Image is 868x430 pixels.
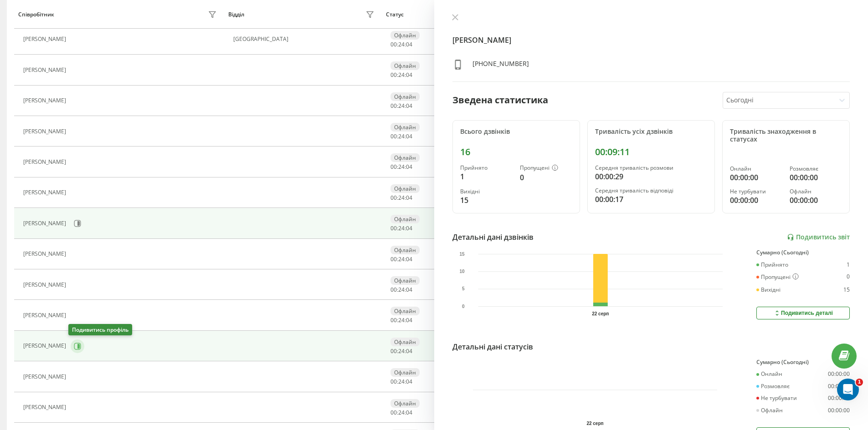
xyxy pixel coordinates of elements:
[730,172,782,183] div: 00:00:00
[520,172,572,183] div: 0
[460,128,572,136] div: Всього дзвінків
[398,40,405,48] span: 24
[390,215,420,223] div: Офлайн
[390,368,420,377] div: Офлайн
[398,409,405,416] span: 24
[386,11,404,18] div: Статус
[18,11,54,18] div: Співробітник
[595,187,707,194] div: Середня тривалість відповіді
[406,71,412,79] span: 04
[23,343,68,349] div: [PERSON_NAME]
[390,409,397,416] span: 00
[390,316,397,324] span: 00
[390,164,412,170] div: : :
[847,262,850,268] div: 1
[390,195,412,201] div: : :
[595,128,707,136] div: Тривалість усіх дзвінків
[406,255,412,263] span: 04
[390,224,397,232] span: 00
[460,171,513,182] div: 1
[406,286,412,293] span: 04
[23,282,68,288] div: [PERSON_NAME]
[790,166,842,172] div: Розмовляє
[595,194,707,205] div: 00:00:17
[406,316,412,324] span: 04
[790,195,842,206] div: 00:00:00
[406,132,412,140] span: 04
[390,72,412,78] div: : :
[828,371,850,377] div: 00:00:00
[595,165,707,171] div: Середня тривалість розмови
[406,224,412,232] span: 04
[23,189,68,196] div: [PERSON_NAME]
[398,194,405,202] span: 24
[23,404,68,410] div: [PERSON_NAME]
[730,166,782,172] div: Онлайн
[756,249,850,256] div: Сумарно (Сьогодні)
[398,163,405,171] span: 24
[828,407,850,414] div: 00:00:00
[390,338,420,346] div: Офлайн
[452,35,850,46] h4: [PERSON_NAME]
[756,395,797,401] div: Не турбувати
[390,246,420,254] div: Офлайн
[398,224,405,232] span: 24
[459,252,465,257] text: 15
[592,311,609,316] text: 22 серп
[398,102,405,110] span: 24
[773,309,833,317] div: Подивитись деталі
[23,97,68,104] div: [PERSON_NAME]
[398,378,405,385] span: 24
[406,163,412,171] span: 04
[390,348,412,354] div: : :
[756,371,782,377] div: Онлайн
[390,31,420,40] div: Офлайн
[787,233,850,241] a: Подивитись звіт
[233,36,377,42] div: [GEOGRAPHIC_DATA]
[390,41,412,48] div: : :
[398,316,405,324] span: 24
[520,165,572,172] div: Пропущені
[790,188,842,195] div: Офлайн
[23,128,68,135] div: [PERSON_NAME]
[452,93,548,107] div: Зведена статистика
[586,421,603,426] text: 22 серп
[406,409,412,416] span: 04
[837,379,859,400] iframe: Intercom live chat
[452,232,534,243] div: Детальні дані дзвінків
[595,171,707,182] div: 00:00:29
[460,195,513,206] div: 15
[390,194,397,202] span: 00
[790,172,842,183] div: 00:00:00
[452,341,533,352] div: Детальні дані статусів
[406,194,412,202] span: 04
[390,71,397,79] span: 00
[390,399,420,408] div: Офлайн
[856,379,863,386] span: 1
[756,273,799,281] div: Пропущені
[390,184,420,193] div: Офлайн
[390,103,412,109] div: : :
[756,359,850,365] div: Сумарно (Сьогодні)
[756,307,850,319] button: Подивитись деталі
[406,347,412,355] span: 04
[460,188,513,195] div: Вихідні
[730,195,782,206] div: 00:00:00
[398,255,405,263] span: 24
[390,255,397,263] span: 00
[406,40,412,48] span: 04
[390,256,412,263] div: : :
[390,276,420,285] div: Офлайн
[23,67,68,73] div: [PERSON_NAME]
[828,395,850,401] div: 00:00:00
[756,262,788,268] div: Прийнято
[398,71,405,79] span: 24
[390,225,412,232] div: : :
[390,317,412,324] div: : :
[462,304,464,309] text: 0
[23,36,68,42] div: [PERSON_NAME]
[390,347,397,355] span: 00
[406,102,412,110] span: 04
[390,379,412,385] div: : :
[398,347,405,355] span: 24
